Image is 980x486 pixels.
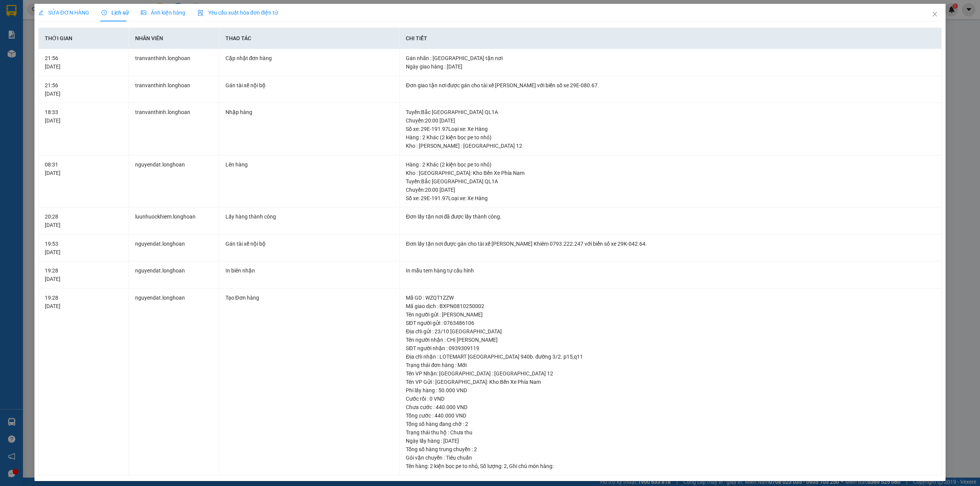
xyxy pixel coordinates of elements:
div: Tên người gửi : [PERSON_NAME] [406,310,935,319]
div: Gán nhãn : [GEOGRAPHIC_DATA] tận nơi [406,54,935,62]
div: Gán tài xế nội bộ [225,81,394,90]
span: clock-circle [101,10,107,15]
div: Lên hàng [225,160,394,169]
div: Đơn lấy tận nơi được gán cho tài xế [PERSON_NAME] Khiêm 0793.222.247 với biển số xe 29K-042.64. [406,240,935,248]
div: Tạo Đơn hàng [225,294,394,302]
span: [PHONE_NUMBER] [3,26,58,39]
span: close [932,11,938,17]
div: Gói vận chuyển : Tiêu chuẩn [406,453,935,462]
span: CÔNG TY TNHH CHUYỂN PHÁT NHANH BẢO AN [60,26,153,40]
div: 18:33 [DATE] [45,108,122,125]
div: Trạng thái đơn hàng : Mới [406,361,935,369]
td: luunhuockhiem.longhoan [129,207,219,235]
div: Kho : [PERSON_NAME] : [GEOGRAPHIC_DATA] 12 [406,142,935,150]
button: Close [924,4,946,25]
div: Tổng số hàng trung chuyển : 2 [406,445,935,453]
div: Trạng thái thu hộ : Chưa thu [406,428,935,437]
div: Địa chỉ nhận : LOTEMART [GEOGRAPHIC_DATA] 940b. đường 3/2. p15,q11 [406,352,935,361]
div: 19:28 [DATE] [45,294,122,310]
div: Chưa cước : 440.000 VND [406,403,935,411]
th: Thời gian [39,28,129,49]
div: 21:56 [DATE] [45,54,122,71]
th: Chi tiết [400,28,942,49]
div: Mã GD : WZQT1ZZW [406,294,935,302]
div: Cước rồi : 0 VND [406,395,935,403]
div: In biên nhận [225,266,394,275]
div: In mẫu tem hàng tự cấu hình [406,266,935,275]
td: nguyendat.longhoan [129,155,219,208]
td: tranvanthinh.longhoan [129,76,219,103]
span: Ảnh kiện hàng [141,10,185,16]
div: Tên VP Nhận: [GEOGRAPHIC_DATA] : [GEOGRAPHIC_DATA] 12 [406,369,935,378]
div: SĐT người nhận : 0939309119 [406,344,935,352]
th: Nhân viên [129,28,219,49]
img: icon [198,10,204,16]
div: Tổng số hàng đang chờ : 2 [406,420,935,428]
th: Thao tác [219,28,400,49]
td: tranvanthinh.longhoan [129,103,219,155]
div: Lấy hàng thành công [225,212,394,221]
div: Tuyến : Bắc [GEOGRAPHIC_DATA] QL1A Chuyến: 20:00 [DATE] Số xe: 29E-191.97 Loại xe: Xe Hàng [406,108,935,133]
div: Tuyến : Bắc [GEOGRAPHIC_DATA] QL1A Chuyến: 20:00 [DATE] Số xe: 29E-191.97 Loại xe: Xe Hàng [406,177,935,202]
strong: CSKH: [21,26,41,33]
strong: PHIẾU DÁN LÊN HÀNG [54,3,155,14]
span: Yêu cầu xuất hóa đơn điện tử [198,10,278,16]
div: SĐT người gửi : 0763486106 [406,319,935,327]
div: 19:28 [DATE] [45,266,122,283]
div: Ngày lấy hàng : [DATE] [406,437,935,445]
div: Tổng cước : 440.000 VND [406,411,935,420]
span: Mã đơn: NTKH1510250001 [3,46,118,57]
span: 2 [504,463,507,469]
div: Tên hàng: , Số lượng: , Ghi chú món hàng: [406,462,935,470]
td: nguyendat.longhoan [129,261,219,289]
div: Gán tài xế nội bộ [225,240,394,248]
div: Đơn lấy tận nơi đã được lấy thành công. [406,212,935,221]
div: Ngày giao hàng : [DATE] [406,62,935,71]
div: Đơn giao tận nơi được gán cho tài xế [PERSON_NAME] với biển số xe 29E-080.67. [406,81,935,90]
span: SỬA ĐƠN HÀNG [38,10,89,16]
span: 2 kiện bọc pe to nhỏ [430,463,478,469]
span: Ngày in phiếu: 10:44 ngày [51,15,157,23]
div: 21:56 [DATE] [45,81,122,98]
div: Mã giao dịch : BXPN0810250002 [406,302,935,310]
td: nguyendat.longhoan [129,289,219,476]
span: picture [141,10,146,15]
div: 19:53 [DATE] [45,240,122,256]
span: Lịch sử [101,10,129,16]
div: 20:28 [DATE] [45,212,122,229]
div: Cập nhật đơn hàng [225,54,394,62]
td: tranvanthinh.longhoan [129,49,219,76]
div: Phí lấy hàng : 50.000 VND [406,386,935,395]
div: Kho : [GEOGRAPHIC_DATA]: Kho Bến Xe Phía Nam [406,169,935,177]
div: Tên VP Gửi : [GEOGRAPHIC_DATA]: Kho Bến Xe Phía Nam [406,378,935,386]
td: nguyendat.longhoan [129,235,219,262]
div: Hàng : 2 Khác (2 kiện bọc pe to nhỏ) [406,133,935,142]
div: Địa chỉ gửi : 23/10 [GEOGRAPHIC_DATA] [406,327,935,336]
div: Nhập hàng [225,108,394,116]
div: Tên người nhận : CHỊ [PERSON_NAME] [406,336,935,344]
div: 08:31 [DATE] [45,160,122,177]
div: Hàng : 2 Khác (2 kiện bọc pe to nhỏ) [406,160,935,169]
span: edit [38,10,44,15]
